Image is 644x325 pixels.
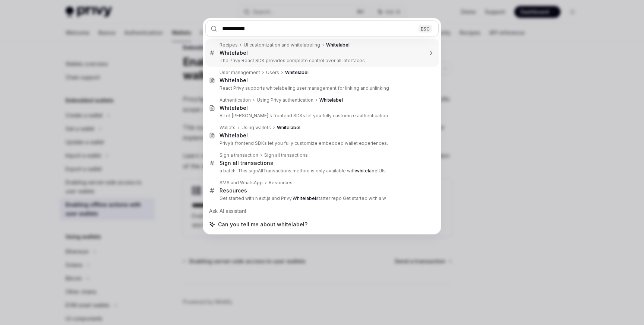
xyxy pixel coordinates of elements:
div: ESC [419,25,432,32]
p: a batch. This signAllTransactions method is only available with UIs [220,168,423,174]
b: Whitelabel [285,70,309,75]
p: All of [PERSON_NAME]'s frontend SDKs let you fully customize authentication [220,113,423,119]
p: Privy’s frontend SDKs let you fully customize embedded wallet experiences. [220,140,423,146]
div: Sign all transactions [264,152,308,158]
b: Whitelabel [326,42,350,48]
b: Whitelabel [220,77,248,83]
div: Wallets [220,125,236,131]
b: Whitelabel [220,132,248,138]
b: Whitelabel [220,105,248,111]
p: The Privy React SDK provides complete control over all interfaces [220,58,423,64]
b: Whitelabel [293,195,316,201]
div: Authentication [220,97,251,103]
p: React Privy supports whitelabeling user management for linking and unlinking [220,85,423,91]
div: Users [266,70,279,76]
div: Sign a transaction [220,152,258,158]
div: Using wallets [241,125,271,131]
b: Whitelabel [220,50,248,56]
div: Recipes [220,42,238,48]
b: Whitelabel [319,97,343,103]
div: SMS and WhatsApp [220,180,263,186]
div: Ask AI assistant [205,204,439,218]
div: Sign all transactions [220,160,273,166]
div: UI customization and whitelabeling [244,42,320,48]
b: Whitelabel [277,125,300,130]
p: Get started with Next.js and Privy. starter repo Get started with a w [220,195,423,201]
div: Resources [220,187,247,194]
div: Using Privy authentication [257,97,313,103]
div: User management [220,70,260,76]
b: whitelabel [356,168,379,173]
div: Resources [269,180,293,186]
span: Can you tell me about whitelabel? [218,221,307,228]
